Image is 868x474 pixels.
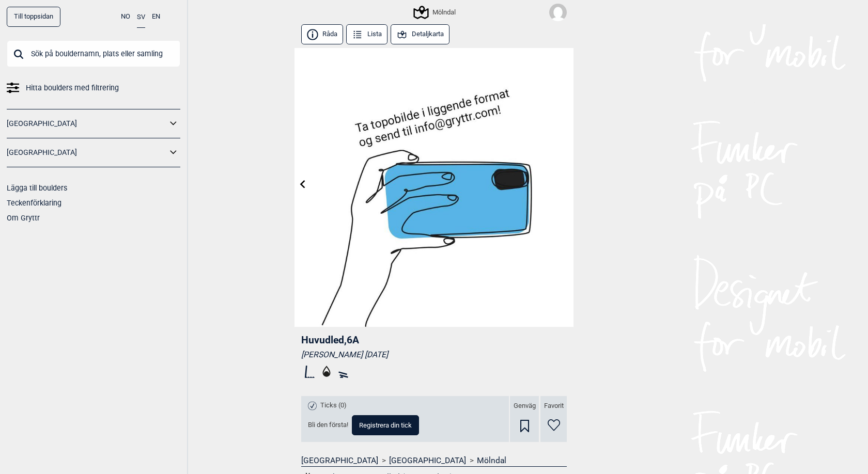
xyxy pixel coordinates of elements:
[477,455,506,466] a: Mölndal
[510,396,539,442] div: Genväg
[26,81,119,96] span: Hitta boulders med filtrering
[301,455,378,466] a: [GEOGRAPHIC_DATA]
[391,24,450,44] button: Detaljkarta
[301,334,359,346] span: Huvudled , 6A
[152,7,160,27] button: EN
[320,401,347,410] span: Ticks (0)
[415,6,456,19] div: Mölndal
[301,350,567,360] div: [PERSON_NAME] [DATE]
[308,421,348,430] span: Bli den första!
[544,402,564,410] span: Favorit
[359,422,412,429] span: Registrera din tick
[7,7,60,27] a: Till toppsidan
[7,199,61,207] a: Teckenförklaring
[346,24,388,44] button: Lista
[7,40,180,67] input: Sök på bouldernamn, plats eller samling
[7,145,167,160] a: [GEOGRAPHIC_DATA]
[301,24,343,44] button: Råda
[295,48,574,327] img: Bilde Mangler
[352,415,419,435] button: Registrera din tick
[301,455,567,466] nav: > >
[7,184,67,192] a: Lägga till boulders
[7,214,40,222] a: Om Gryttr
[7,81,180,96] a: Hitta boulders med filtrering
[549,4,567,21] img: User fallback1
[7,116,167,131] a: [GEOGRAPHIC_DATA]
[389,455,466,466] a: [GEOGRAPHIC_DATA]
[121,7,130,27] button: NO
[137,7,145,28] button: SV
